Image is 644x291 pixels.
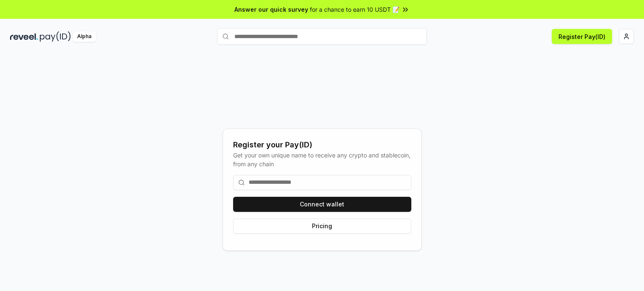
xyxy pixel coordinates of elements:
[40,31,71,42] img: pay_id
[552,29,612,44] button: Register Pay(ID)
[233,219,411,234] button: Pricing
[310,5,400,14] span: for a chance to earn 10 USDT 📝
[234,5,308,14] span: Answer our quick survey
[73,31,96,42] div: Alpha
[233,139,411,151] div: Register your Pay(ID)
[233,151,411,168] div: Get your own unique name to receive any crypto and stablecoin, from any chain
[10,31,38,42] img: reveel_dark
[233,197,411,212] button: Connect wallet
